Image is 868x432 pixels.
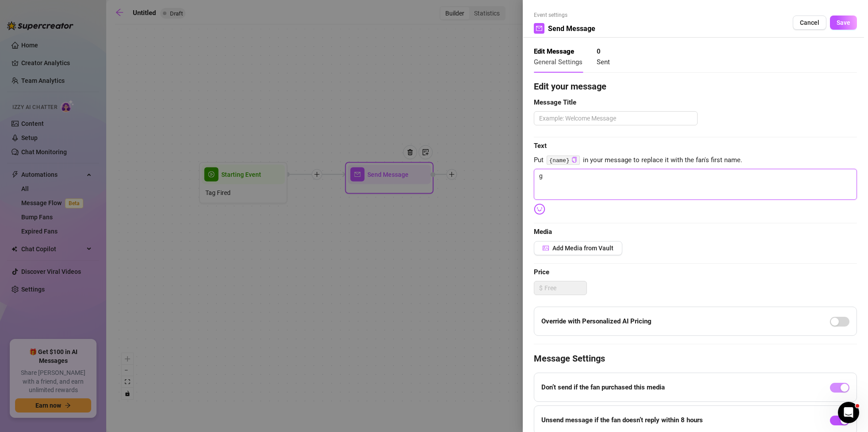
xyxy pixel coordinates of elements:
strong: 0 [597,47,601,55]
span: Put in your message to replace it with the fan's first name. [534,155,857,166]
strong: Override with Personalized AI Pricing [541,317,652,325]
span: picture [543,245,549,251]
button: Save [830,16,857,30]
strong: Price [534,268,549,276]
strong: Unsend message if the fan doesn’t reply within 8 hours [541,416,703,424]
span: Cancel [800,19,819,26]
strong: Text [534,142,547,150]
img: svg%3e [534,203,545,215]
iframe: Intercom live chat [838,402,859,423]
button: Add Media from Vault [534,241,622,255]
span: Event settings [534,11,595,19]
strong: Message Title [534,98,576,106]
strong: Edit Message [534,47,574,55]
code: {name} [547,156,580,165]
button: Click to Copy [571,157,577,163]
span: Save [837,19,850,26]
span: Add Media from Vault [552,245,613,252]
button: Cancel [793,16,826,30]
span: mail [536,25,542,31]
span: General Settings [534,58,583,66]
strong: Don’t send if the fan purchased this media [541,383,665,391]
h4: Message Settings [534,352,857,365]
strong: Media [534,228,552,236]
strong: Edit your message [534,81,606,92]
span: Sent [597,58,610,66]
span: copy [571,157,577,163]
input: Free [544,281,586,295]
span: Send Message [548,23,595,34]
